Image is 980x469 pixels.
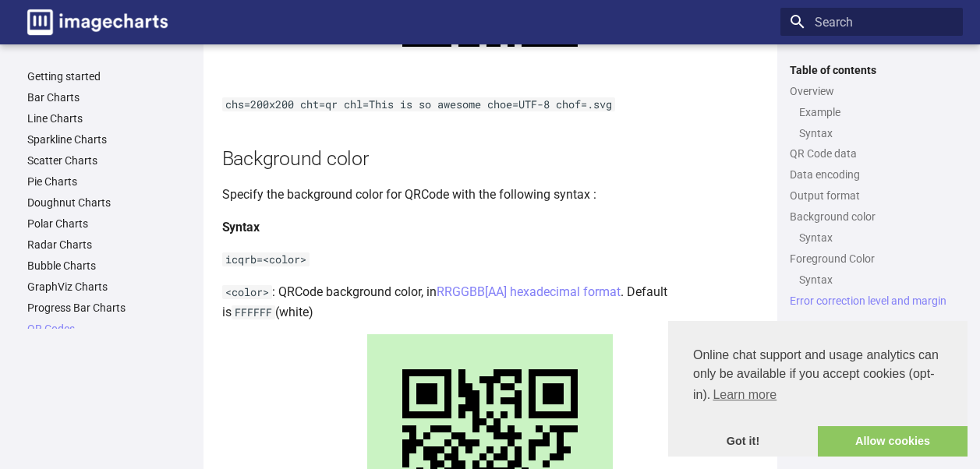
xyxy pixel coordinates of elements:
a: dismiss cookie message [668,426,818,457]
h4: Syntax [222,217,759,238]
a: Foreground Color [790,252,953,266]
div: cookieconsent [668,321,968,457]
a: Output format [790,189,953,203]
a: RRGGBB[AA] hexadecimal format [437,284,621,299]
a: Doughnut Charts [27,196,191,210]
a: Progress Bar Charts [27,301,191,315]
a: QR Code data [790,146,953,160]
a: Data encoding [790,167,953,182]
code: chs=200x200 cht=qr chl=This is so awesome choe=UTF-8 chof=.svg [222,97,615,111]
nav: Foreground Color [790,273,953,287]
img: logo [27,9,168,35]
a: Error correction level and margin [790,294,953,308]
a: Scatter Charts [27,153,191,167]
a: Syntax [799,231,953,245]
a: QR Codes [27,322,191,336]
code: icqrb=<color> [222,252,310,266]
h2: Background color [222,145,759,172]
a: Polar Charts [27,217,191,231]
a: Pie Charts [27,175,191,189]
code: FFFFFF [232,305,275,319]
a: Bar Charts [27,90,191,104]
code: <color> [222,285,272,299]
a: Sparkline Charts [27,132,191,146]
nav: Background color [790,231,953,245]
a: Getting started [27,69,191,83]
span: Online chat support and usage analytics can only be available if you accept cookies (opt-in). [693,346,943,407]
a: allow cookies [818,426,968,457]
a: Background color [790,210,953,224]
nav: Table of contents [780,63,963,309]
a: Syntax [799,273,953,287]
a: learn more about cookies [710,383,779,407]
a: Overview [790,84,953,98]
a: GraphViz Charts [27,280,191,294]
a: Example [799,105,953,119]
a: Syntax [799,126,953,140]
a: Radar Charts [27,238,191,252]
a: Line Charts [27,111,191,125]
label: Table of contents [780,63,963,77]
nav: Overview [790,105,953,140]
a: Image-Charts documentation [21,3,174,41]
a: Bubble Charts [27,259,191,273]
p: : QRCode background color, in . Default is (white) [222,282,759,322]
p: Specify the background color for QRCode with the following syntax : [222,185,759,205]
input: Search [780,8,963,36]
